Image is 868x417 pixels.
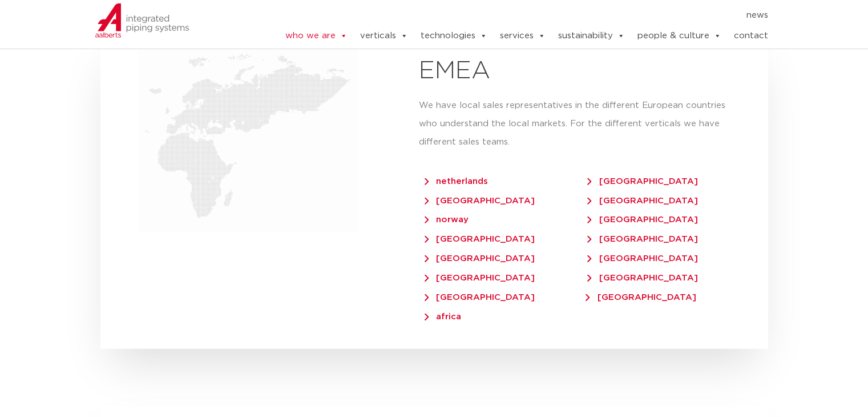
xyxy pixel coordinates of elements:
[746,6,768,25] a: news
[586,293,696,302] span: [GEOGRAPHIC_DATA]
[425,248,552,263] a: [GEOGRAPHIC_DATA]
[587,177,697,186] span: [GEOGRAPHIC_DATA]
[587,215,697,224] span: [GEOGRAPHIC_DATA]
[425,287,552,302] a: [GEOGRAPHIC_DATA]
[637,25,721,47] a: people & culture
[587,210,714,224] a: [GEOGRAPHIC_DATA]
[285,25,347,47] a: who we are
[425,274,535,282] span: [GEOGRAPHIC_DATA]
[425,210,486,224] a: norway
[419,58,745,85] h2: EMEA
[425,293,535,302] span: [GEOGRAPHIC_DATA]
[587,248,714,263] a: [GEOGRAPHIC_DATA]
[425,268,552,282] a: [GEOGRAPHIC_DATA]
[587,191,714,205] a: [GEOGRAPHIC_DATA]
[425,235,535,243] span: [GEOGRAPHIC_DATA]
[587,254,697,263] span: [GEOGRAPHIC_DATA]
[425,307,478,321] a: africa
[587,274,697,282] span: [GEOGRAPHIC_DATA]
[425,177,488,186] span: netherlands
[425,171,505,186] a: netherlands
[425,229,552,243] a: [GEOGRAPHIC_DATA]
[360,25,407,47] a: verticals
[425,191,552,205] a: [GEOGRAPHIC_DATA]
[420,25,487,47] a: technologies
[425,254,535,263] span: [GEOGRAPHIC_DATA]
[425,197,535,205] span: [GEOGRAPHIC_DATA]
[419,97,745,151] p: We have local sales representatives in the different European countries who understand the local ...
[733,25,768,47] a: contact
[587,197,697,205] span: [GEOGRAPHIC_DATA]
[499,25,545,47] a: services
[586,287,713,302] a: [GEOGRAPHIC_DATA]
[587,229,714,243] a: [GEOGRAPHIC_DATA]
[558,25,624,47] a: sustainability
[250,6,768,25] nav: Menu
[587,171,714,186] a: [GEOGRAPHIC_DATA]
[587,235,697,243] span: [GEOGRAPHIC_DATA]
[425,312,461,321] span: africa
[587,268,714,282] a: [GEOGRAPHIC_DATA]
[425,215,469,224] span: norway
